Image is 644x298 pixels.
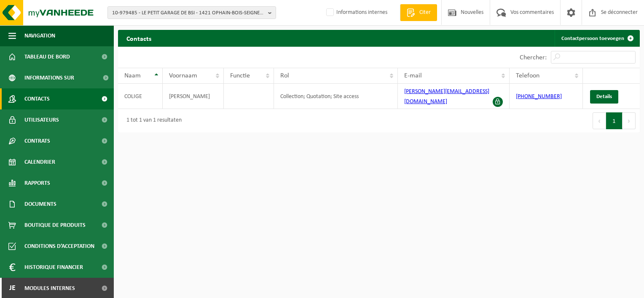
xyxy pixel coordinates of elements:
[24,194,56,215] span: Documents
[24,152,55,173] span: Calendrier
[118,84,163,109] td: COLIGE
[400,4,437,21] a: Citer
[417,8,433,17] span: Citer
[107,6,276,19] button: 10-979485 - LE PETIT GARAGE DE BSI - 1421 OPHAIN-BOIS-SEIGNEUR-[PERSON_NAME], [STREET_ADDRESS]
[112,7,265,19] span: 10-979485 - LE PETIT GARAGE DE BSI - 1421 OPHAIN-BOIS-SEIGNEUR-[PERSON_NAME], [STREET_ADDRESS]
[404,88,489,105] a: [PERSON_NAME][EMAIL_ADDRESS][DOMAIN_NAME]
[280,72,289,79] span: Rol
[520,54,547,61] label: Chercher:
[24,88,50,109] span: Contacts
[24,215,86,236] span: Boutique de produits
[325,6,387,19] label: Informations internes
[516,93,562,100] a: [PHONE_NUMBER]
[118,30,160,46] h2: Contacts
[24,109,59,130] span: Utilisateurs
[24,25,55,46] span: Navigation
[623,112,636,129] button: Prochain
[24,46,70,67] span: Tableau de bord
[230,72,250,79] span: Functie
[606,112,623,129] button: 1
[590,90,618,104] a: Details
[593,112,606,129] button: Précédent
[24,67,97,88] span: Informations sur l’entreprise
[516,72,539,79] span: Telefoon
[122,113,182,128] div: 1 tot 1 van 1 resultaten
[561,36,624,41] font: Contactpersoon toevoegen
[555,30,639,47] a: Contactpersoon toevoegen
[24,257,83,278] span: Historique financier
[24,173,50,194] span: Rapports
[274,84,398,109] td: Collection; Quotation; Site access
[169,72,197,79] span: Voornaam
[24,130,50,152] span: Contrats
[596,94,612,99] span: Details
[124,72,141,79] span: Naam
[404,72,422,79] span: E-mail
[163,84,224,109] td: [PERSON_NAME]
[24,236,94,257] span: Conditions d’acceptation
